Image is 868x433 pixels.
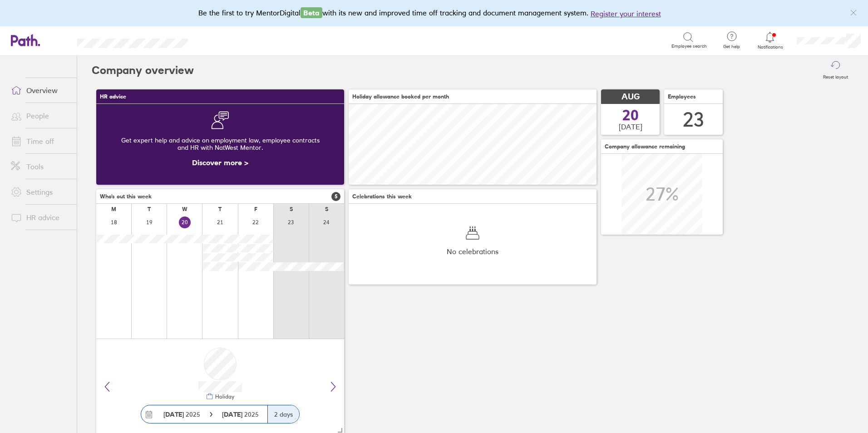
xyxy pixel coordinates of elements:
div: 23 [683,108,705,131]
a: HR advice [4,208,77,226]
strong: [DATE] [163,410,184,418]
div: T [148,206,151,212]
span: Company allowance remaining [605,143,685,150]
div: F [254,206,257,212]
div: W [182,206,187,212]
button: Register your interest [591,8,661,19]
a: People [4,107,77,125]
div: S [325,206,328,212]
button: Reset layout [818,56,853,85]
div: M [111,206,116,212]
div: 2 days [267,405,299,423]
a: Notifications [755,31,785,50]
h2: Company overview [92,56,194,85]
span: No celebrations [447,247,498,256]
span: Holiday allowance booked per month [352,93,449,100]
span: 20 [622,108,639,123]
div: Search [212,36,236,44]
a: Discover more > [192,158,248,167]
div: Get expert help and advice on employment law, employee contracts and HR with NatWest Mentor. [104,129,337,158]
a: Overview [4,81,77,99]
span: HR advice [100,93,126,100]
span: Who's out this week [100,193,152,200]
div: T [218,206,222,212]
div: Be the first to try MentorDigital with its new and improved time off tracking and document manage... [198,7,670,19]
span: [DATE] [619,123,642,131]
span: 5 [331,192,340,201]
a: Settings [4,183,77,201]
span: Beta [301,7,322,18]
span: Employees [668,93,696,100]
div: S [290,206,293,212]
a: Time off [4,132,77,150]
span: Employee search [671,44,707,49]
span: AUG [621,92,640,102]
div: Holiday [213,394,234,400]
a: Tools [4,157,77,176]
span: 2025 [222,411,259,418]
span: Notifications [755,44,785,50]
span: Celebrations this week [352,193,412,200]
label: Reset layout [818,72,853,80]
strong: [DATE] [222,410,244,418]
span: 2025 [163,411,200,418]
span: Get help [717,44,746,49]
